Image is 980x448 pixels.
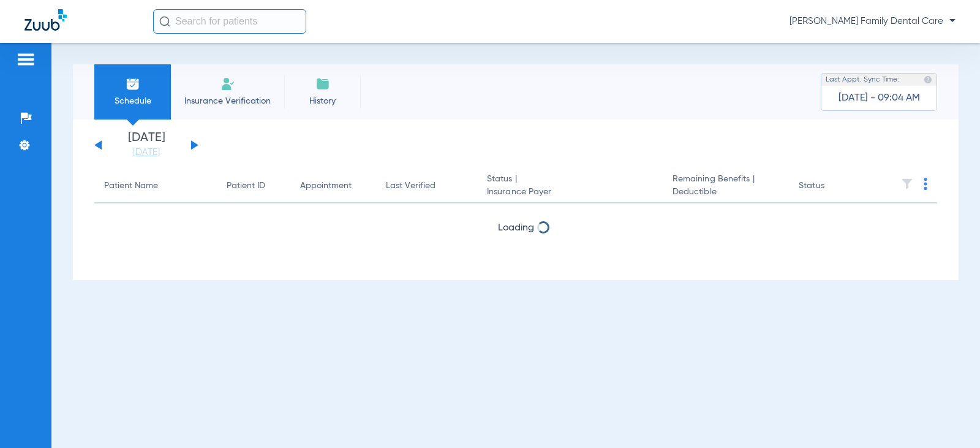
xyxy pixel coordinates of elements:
a: [DATE] [110,146,183,159]
img: History [315,77,330,91]
img: Search Icon [159,16,170,27]
span: History [293,95,352,107]
img: hamburger-icon [16,52,36,67]
span: Last Appt. Sync Time: [826,74,899,86]
img: Schedule [126,77,140,91]
div: Patient ID [227,180,265,192]
th: Remaining Benefits | [663,169,789,203]
div: Appointment [300,180,352,192]
div: Patient Name [104,180,158,192]
th: Status [789,169,872,203]
span: Insurance Payer [487,186,653,199]
th: Status | [477,169,663,203]
div: Last Verified [386,180,435,192]
div: Appointment [300,180,366,192]
span: Loading [498,223,534,233]
div: Patient Name [104,180,207,192]
img: group-dot-blue.svg [924,178,927,190]
li: [DATE] [110,132,183,159]
img: Manual Insurance Verification [221,77,235,91]
span: [PERSON_NAME] Family Dental Care [790,15,956,28]
img: filter.svg [901,178,913,190]
input: Search for patients [153,9,306,34]
div: Patient ID [227,180,281,192]
img: Zuub Logo [24,9,67,31]
div: Last Verified [386,180,467,192]
span: Deductible [673,186,779,199]
span: [DATE] - 09:04 AM [839,92,920,104]
span: Schedule [104,95,162,107]
img: last sync help info [924,75,932,84]
span: Insurance Verification [180,95,275,107]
